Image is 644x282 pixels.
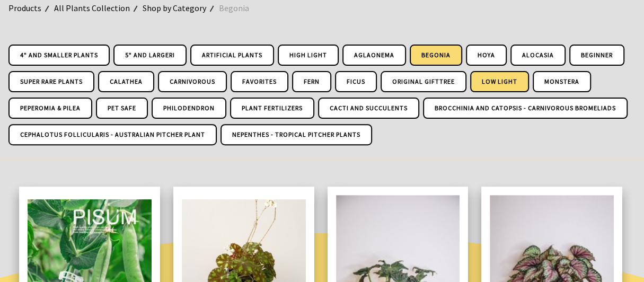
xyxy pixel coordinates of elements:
[533,71,591,92] a: Monstera
[230,98,314,119] a: Plant Fertilizers
[342,45,406,66] a: Aglaonema
[278,45,339,66] a: High Light
[466,45,507,66] a: Hoya
[335,71,377,92] a: Ficus
[381,71,466,92] a: Original GiftTree
[292,71,331,92] a: Fern
[8,71,94,92] a: Super Rare Plants
[113,45,187,66] a: 5" and Larger!
[423,98,628,119] a: Brocchinia And Catopsis - Carnivorous Bromeliads
[220,124,372,145] a: Nepenthes - Tropical Pitcher Plants
[158,71,227,92] a: Carnivorous
[510,45,566,66] a: Alocasia
[152,98,226,119] a: Philodendron
[8,1,54,15] a: Products
[54,1,143,15] a: All Plants Collection
[219,1,262,15] a: Begonia
[8,45,110,66] a: 4" and Smaller Plants
[231,71,288,92] a: Favorites
[8,98,92,119] a: Peperomia & Pilea
[410,45,462,66] a: Begonia
[143,1,219,15] a: Shop by Category
[318,98,419,119] a: Cacti and Succulents
[96,98,148,119] a: Pet Safe
[8,124,217,145] a: Cephalotus Follicularis - Australian Pitcher Plant
[470,71,529,92] a: Low Light
[569,45,624,66] a: Beginner
[190,45,274,66] a: Artificial Plants
[98,71,154,92] a: Calathea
